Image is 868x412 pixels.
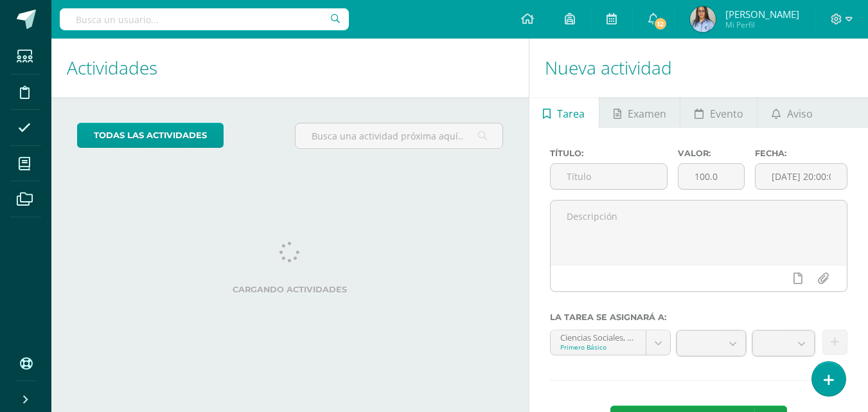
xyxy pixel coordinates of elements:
input: Busca una actividad próxima aquí... [296,123,502,148]
a: todas las Actividades [77,123,224,148]
h1: Nueva actividad [545,39,853,97]
div: Ciencias Sociales, Formación Ciudadana e Interculturalidad 'A' [560,330,636,343]
input: Puntos máximos [678,164,744,189]
a: Aviso [757,97,826,128]
div: Primero Básico [560,343,636,352]
a: Ciencias Sociales, Formación Ciudadana e Interculturalidad 'A'Primero Básico [551,330,670,355]
label: Valor: [678,148,745,158]
span: Tarea [557,98,585,129]
input: Busca un usuario... [60,8,349,30]
a: Examen [599,97,680,128]
a: Tarea [529,97,599,128]
span: Evento [710,98,743,129]
span: Mi Perfil [725,19,799,30]
label: Título: [550,148,668,158]
label: Fecha: [755,148,847,158]
span: Examen [628,98,666,129]
h1: Actividades [67,39,513,97]
input: Fecha de entrega [756,164,847,189]
label: Cargando actividades [77,285,503,294]
span: 12 [653,17,668,31]
img: 70b1105214193c847cd35a8087b967c7.png [690,6,716,32]
span: Aviso [787,98,813,129]
label: La tarea se asignará a: [550,312,847,322]
span: [PERSON_NAME] [725,8,799,21]
a: Evento [680,97,757,128]
input: Título [551,164,668,189]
